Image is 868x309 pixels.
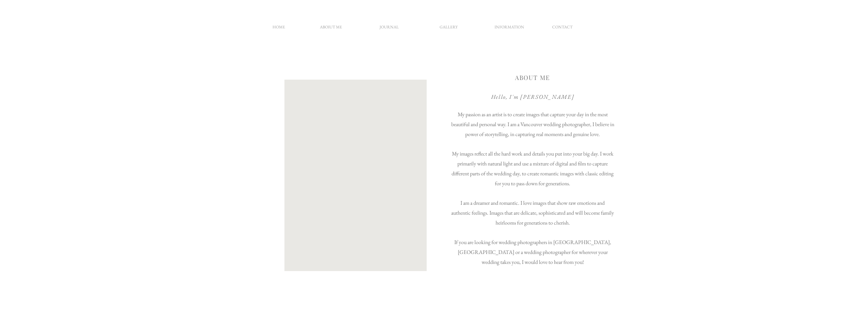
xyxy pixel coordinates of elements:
[546,24,579,34] a: Contact
[505,74,561,85] h1: About me
[483,92,582,102] p: Hello, I'm [PERSON_NAME]
[372,24,406,34] a: journal
[432,24,466,34] a: Gallery
[493,24,526,34] a: information
[451,110,614,279] p: My passion as an artist is to create images that capture your day in the most beautiful and perso...
[314,24,348,34] a: aboiut me
[262,24,296,34] a: Home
